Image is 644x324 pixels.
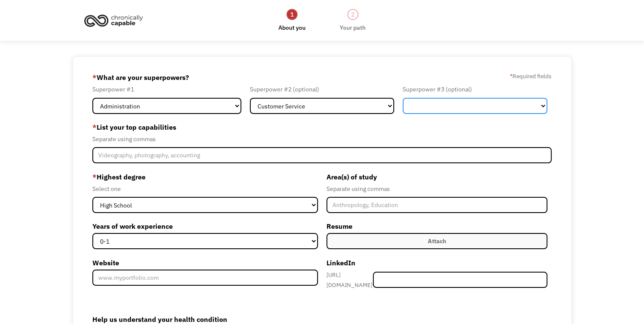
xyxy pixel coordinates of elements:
a: 1About you [278,8,306,33]
label: Resume [326,219,548,233]
div: Your path [340,23,366,33]
label: Area(s) of study [326,170,548,184]
label: Required fields [510,71,552,81]
div: 2 [347,9,358,20]
div: Separate using commas [92,134,552,144]
label: Website [92,256,318,270]
div: Attach [428,236,446,246]
label: Attach [326,233,548,249]
div: About you [278,23,306,33]
label: List your top capabilities [92,120,552,134]
label: LinkedIn [326,256,548,270]
label: Highest degree [92,170,318,184]
img: Chronically Capable logo [82,11,146,30]
div: Superpower #3 (optional) [403,84,547,94]
label: What are your superpowers? [92,71,189,84]
label: Years of work experience [92,219,318,233]
div: Select one [92,184,318,194]
div: Superpower #2 (optional) [250,84,395,94]
input: www.myportfolio.com [92,270,318,286]
div: [URL][DOMAIN_NAME] [326,270,373,290]
div: 1 [286,9,298,20]
div: Separate using commas [326,184,548,194]
input: Anthropology, Education [326,197,548,213]
div: Superpower #1 [92,84,241,94]
a: 2Your path [340,8,366,33]
input: Videography, photography, accounting [92,147,552,163]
